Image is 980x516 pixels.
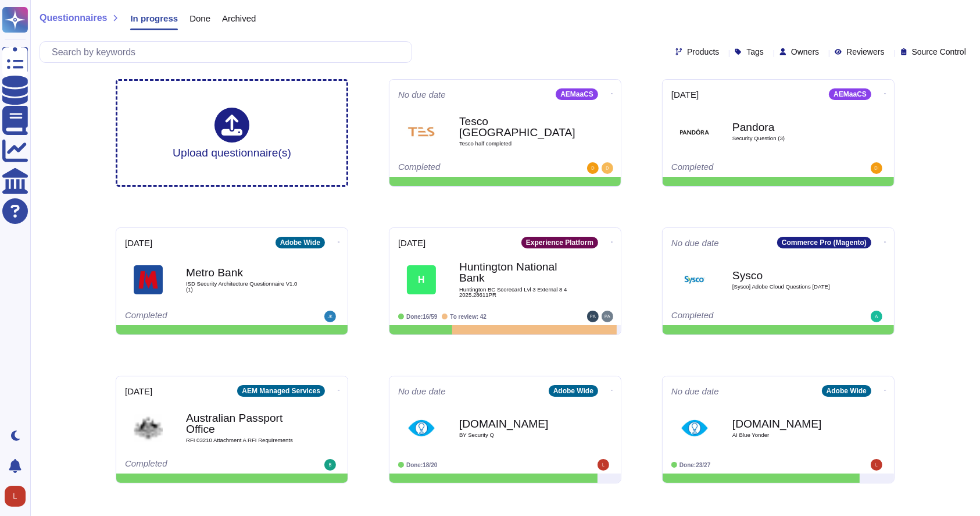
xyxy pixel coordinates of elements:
[671,90,699,99] span: [DATE]
[222,14,256,23] span: Archived
[459,261,575,283] b: Huntington National Bank
[125,387,152,396] span: [DATE]
[549,385,598,397] div: Adobe Wide
[671,162,814,174] div: Completed
[2,483,34,509] button: user
[732,270,849,281] b: Sysco
[671,387,719,396] span: No due date
[732,136,849,141] span: Security Question (3)
[871,459,882,471] img: user
[829,88,871,100] div: AEMaaCS
[276,237,325,248] div: Adobe Wide
[186,267,302,278] b: Metro Bank
[406,462,437,468] span: Done: 18/20
[746,48,764,56] span: Tags
[732,284,849,290] span: [Sysco] Adobe Cloud Questions [DATE]
[40,13,107,23] span: Questionnaires
[186,281,302,292] span: ISD Security Architecture Questionnaire V1.0 (1)
[732,122,849,133] b: Pandora
[871,311,882,322] img: user
[186,437,302,443] span: RFI 03210 Attachment A RFI Requirements
[587,311,599,322] img: user
[671,311,814,322] div: Completed
[680,265,709,294] img: Logo
[125,459,267,471] div: Completed
[450,314,487,320] span: To review: 42
[777,237,871,248] div: Commerce Pro (Magento)
[407,414,436,443] img: Logo
[459,116,575,138] b: Tesco [GEOGRAPHIC_DATA]
[398,387,446,396] span: No due date
[125,311,267,322] div: Completed
[732,432,849,438] span: AI Blue Yonder
[680,414,709,443] img: Logo
[398,239,425,247] span: [DATE]
[687,48,719,56] span: Products
[912,48,966,56] span: Source Control
[598,459,609,471] img: user
[587,162,599,174] img: user
[134,414,163,443] img: Logo
[602,162,613,174] img: user
[173,108,291,158] div: Upload questionnaire(s)
[871,162,882,174] img: user
[556,88,598,100] div: AEMaaCS
[521,237,598,248] div: Experience Platform
[398,90,446,99] span: No due date
[459,432,575,438] span: BY Security Q
[5,486,26,507] img: user
[186,412,302,435] b: Australian Passport Office
[679,462,710,468] span: Done: 23/27
[407,117,436,146] img: Logo
[324,311,336,322] img: user
[406,314,437,320] span: Done: 16/59
[602,311,613,322] img: user
[189,14,210,23] span: Done
[237,385,325,397] div: AEM Managed Services
[134,265,163,294] img: Logo
[324,459,336,471] img: user
[398,162,541,174] div: Completed
[459,141,575,147] span: Tesco half completed
[732,418,849,429] b: [DOMAIN_NAME]
[459,287,575,298] span: Huntington BC Scorecard Lvl 3 External 8 4 2025.28611PR
[125,239,152,247] span: [DATE]
[671,239,719,247] span: No due date
[791,48,819,56] span: Owners
[407,265,436,294] div: H
[459,418,575,429] b: [DOMAIN_NAME]
[822,385,871,397] div: Adobe Wide
[680,117,709,146] img: Logo
[46,42,412,62] input: Search by keywords
[130,14,178,23] span: In progress
[846,48,884,56] span: Reviewers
